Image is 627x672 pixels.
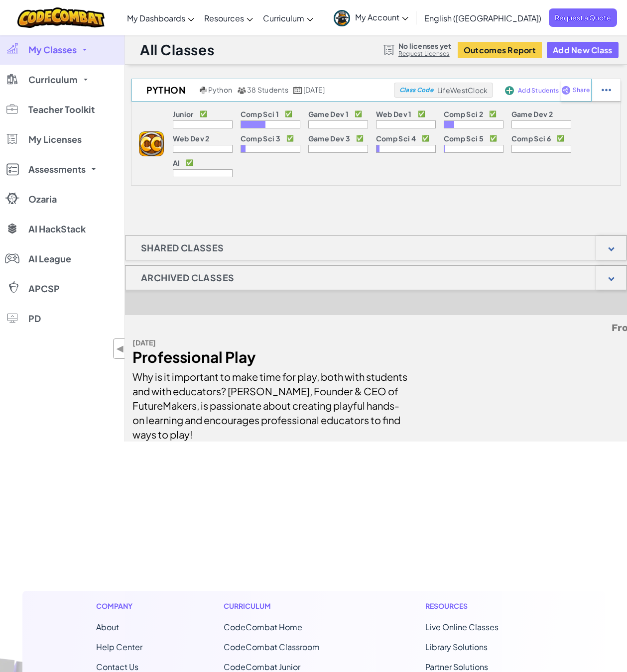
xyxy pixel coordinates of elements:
span: Add Students [518,88,559,94]
p: ✅ [285,110,292,118]
h1: All Classes [140,40,214,59]
div: [DATE] [132,336,409,350]
p: AI [173,159,180,167]
h1: Resources [425,601,531,611]
p: Game Dev 1 [308,110,349,118]
p: ✅ [557,134,564,142]
h2: Python [131,83,197,98]
p: Game Dev 3 [308,134,350,142]
p: ✅ [186,159,193,167]
span: English ([GEOGRAPHIC_DATA]) [424,13,541,23]
p: ✅ [422,134,429,142]
span: [DATE] [303,85,325,94]
span: My Licenses [28,135,82,144]
a: My Dashboards [122,4,199,31]
span: Python [208,85,232,94]
a: CodeCombat Junior [224,662,300,672]
button: Outcomes Report [458,42,542,58]
p: Comp Sci 6 [511,134,551,142]
img: CodeCombat logo [17,7,105,28]
a: Request a Quote [549,8,617,27]
img: IconShare_Purple.svg [561,86,571,95]
img: python.png [200,87,207,94]
p: Junior [173,110,194,118]
a: Library Solutions [425,642,488,652]
span: Assessments [28,165,86,174]
img: IconAddStudents.svg [505,86,514,95]
p: ✅ [286,134,294,142]
p: Comp Sci 5 [444,134,484,142]
a: About [96,622,119,632]
span: My Dashboards [127,13,185,23]
p: ✅ [489,110,497,118]
img: calendar.svg [293,87,302,94]
a: My Account [329,2,413,33]
span: My Classes [28,45,77,54]
span: ◀ [116,341,125,356]
a: Live Online Classes [425,622,499,632]
h1: Shared Classes [125,235,240,260]
p: Web Dev 2 [173,134,210,142]
span: Curriculum [263,13,304,23]
p: Comp Sci 3 [241,134,280,142]
a: English ([GEOGRAPHIC_DATA]) [419,4,546,31]
span: CodeCombat Home [224,622,302,632]
span: AI League [28,254,71,263]
span: 38 Students [247,85,288,94]
a: Partner Solutions [425,662,488,672]
p: Game Dev 2 [511,110,553,118]
div: Professional Play [132,350,409,364]
p: ✅ [356,134,364,142]
span: Share [573,87,590,93]
img: MultipleUsers.png [237,87,246,94]
span: LifeWestClock [437,86,488,95]
span: My Account [355,12,408,22]
p: ✅ [200,110,207,118]
a: Python Python 38 Students [DATE] [131,83,394,98]
p: Comp Sci 2 [444,110,483,118]
span: No licenses yet [398,42,451,50]
p: ✅ [418,110,425,118]
span: Ozaria [28,195,57,204]
div: Why is it important to make time for play, both with students and with educators? [PERSON_NAME], ... [132,364,409,442]
span: Teacher Toolkit [28,105,95,114]
p: Web Dev 1 [376,110,412,118]
span: Curriculum [28,75,78,84]
a: CodeCombat Classroom [224,642,320,652]
span: Resources [204,13,244,23]
h1: Archived Classes [125,265,250,290]
h1: Curriculum [224,601,344,611]
a: Resources [199,4,258,31]
p: Comp Sci 4 [376,134,416,142]
span: AI HackStack [28,224,86,233]
p: Comp Sci 1 [241,110,279,118]
button: Add New Class [547,42,619,58]
a: Curriculum [258,4,318,31]
img: avatar [334,10,350,26]
img: logo [139,131,164,156]
p: ✅ [490,134,497,142]
span: Contact Us [96,662,138,672]
img: IconStudentEllipsis.svg [602,86,611,95]
a: Help Center [96,642,142,652]
p: ✅ [355,110,362,118]
a: Request Licenses [398,50,451,58]
h1: Company [96,601,142,611]
span: Class Code [399,87,433,93]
